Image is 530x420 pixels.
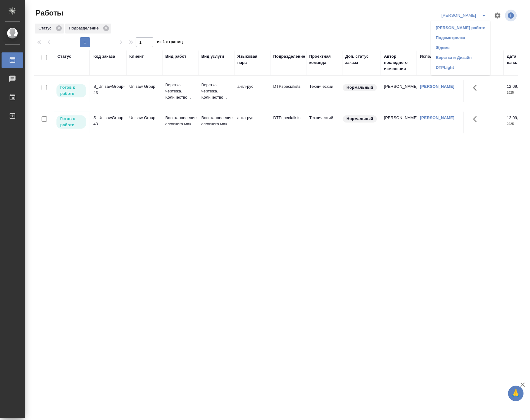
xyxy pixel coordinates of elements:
p: Готов к работе [60,84,82,97]
div: S_UnisawGroup-43 [93,115,123,127]
li: [PERSON_NAME] работе [431,23,491,33]
button: 🙏 [508,386,524,401]
button: Здесь прячутся важные кнопки [469,112,484,127]
p: Нормальный [347,84,373,91]
li: Ждемс [431,43,491,53]
td: DTPspecialists [270,80,306,102]
p: Статус [38,25,54,31]
a: [PERSON_NAME] [420,115,455,120]
li: Подсмотрелка [431,33,491,43]
p: Unisaw Group [129,83,159,90]
p: Верстка чертежа. Количество... [165,82,195,101]
td: англ-рус [234,112,270,133]
div: Статус [35,24,64,34]
p: Восстановление сложного мак... [201,115,231,127]
div: Исполнитель может приступить к работе [56,83,87,98]
div: Статус [57,53,71,60]
div: Дата начала [507,53,526,66]
li: DTPLight [431,63,491,73]
button: Здесь прячутся важные кнопки [469,80,484,95]
span: из 1 страниц [157,38,183,47]
div: Вид услуги [201,53,224,60]
div: Проектная команда [309,53,339,66]
p: Unisaw Group [129,115,159,121]
td: англ-рус [234,80,270,102]
span: 🙏 [511,387,521,400]
p: Готов к работе [60,116,82,128]
td: [PERSON_NAME] [381,112,417,133]
td: DTPspecialists [270,112,306,133]
div: Клиент [129,53,144,60]
div: S_UnisawGroup-43 [93,83,123,96]
div: Исполнитель [420,53,447,60]
div: Подразделение [65,24,111,34]
a: [PERSON_NAME] [420,84,455,89]
p: Подразделение [69,25,101,31]
div: Подразделение [273,53,305,60]
p: 12.09, [507,115,519,120]
div: split button [440,11,490,20]
div: Вид работ [165,53,186,60]
span: Посмотреть информацию [505,10,518,21]
div: Языковая пара [237,53,267,66]
p: 12.09, [507,84,519,89]
p: Восстановление сложного мак... [165,115,195,127]
p: Верстка чертежа. Количество... [201,82,231,101]
td: [PERSON_NAME] [381,80,417,102]
div: Доп. статус заказа [345,53,378,66]
li: Верстка и Дизайн [431,53,491,63]
div: Автор последнего изменения [384,53,414,72]
p: Нормальный [347,116,373,122]
td: Технический [306,112,342,133]
div: Код заказа [93,53,115,60]
td: Технический [306,80,342,102]
span: Работы [34,8,63,18]
div: Исполнитель может приступить к работе [56,115,87,129]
